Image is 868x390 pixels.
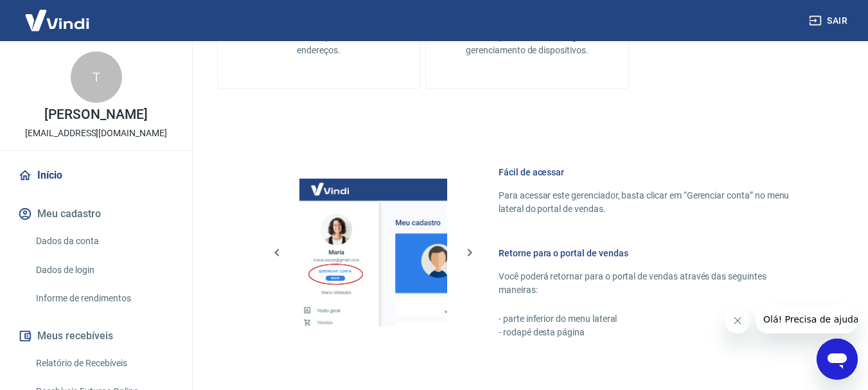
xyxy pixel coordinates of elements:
a: Relatório de Recebíveis [31,350,177,377]
button: Meu cadastro [15,200,177,228]
img: Vindi [15,1,99,40]
div: T [71,51,122,103]
iframe: Botão para abrir a janela de mensagens [817,339,858,380]
p: [EMAIL_ADDRESS][DOMAIN_NAME] [25,127,167,140]
img: Imagem da dashboard mostrando o botão de gerenciar conta na sidebar no lado esquerdo [299,179,447,326]
span: Olá! Precisa de ajuda? [8,9,108,19]
a: Dados da conta [31,228,177,254]
a: Início [15,161,177,190]
button: Sair [806,9,853,33]
button: Meus recebíveis [15,322,177,350]
h6: Fácil de acessar [499,166,806,179]
p: - rodapé desta página [499,326,806,339]
a: Informe de rendimentos [31,285,177,312]
p: - parte inferior do menu lateral [499,312,806,326]
p: Para acessar este gerenciador, basta clicar em “Gerenciar conta” no menu lateral do portal de ven... [499,189,806,216]
iframe: Fechar mensagem [725,308,750,333]
h6: Retorne para o portal de vendas [499,247,806,260]
iframe: Mensagem da empresa [756,305,858,333]
a: Dados de login [31,257,177,283]
p: Você poderá retornar para o portal de vendas através das seguintes maneiras: [499,270,806,297]
p: [PERSON_NAME] [44,108,147,121]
